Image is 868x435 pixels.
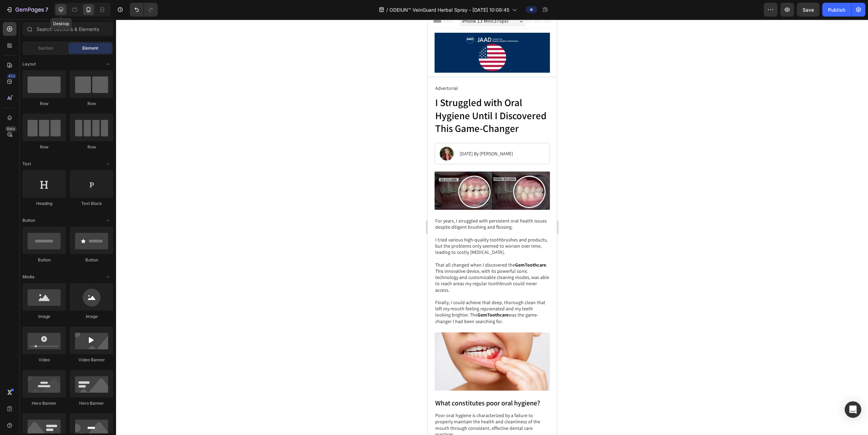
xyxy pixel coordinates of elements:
[803,7,814,13] span: Save
[102,158,113,169] span: Toggle open
[38,45,53,51] span: Section
[130,3,158,17] div: Undo/Redo
[22,22,113,36] input: Search Sections & Elements
[797,3,819,17] button: Save
[389,6,509,13] span: ODEIUN™ VeinGuard Herbal Spray - [DATE] 10:08:45
[82,45,98,51] span: Element
[50,292,81,299] strong: GemToothcare
[828,6,845,13] div: Publish
[87,242,118,249] strong: GemToothcare
[22,357,66,363] div: Video
[70,200,113,207] div: Text Block
[7,76,122,116] h1: I Struggled with Oral Hygiene Until I Discovered This Game-Changer
[102,271,113,282] span: Toggle open
[386,6,388,13] span: /
[22,200,66,207] div: Heading
[8,66,122,72] p: Advertorial
[7,152,122,190] img: gempages_493620733700736117-14812d8a-11e4-41cc-881e-b14092c498d0.webp
[45,6,48,14] p: 7
[70,400,113,406] div: Hero Banner
[22,144,66,150] div: Row
[102,215,113,226] span: Toggle open
[70,313,113,320] div: Image
[12,127,26,141] img: gempages_493620733700736117-042fc8a9-e8f6-4be8-a498-325d1ecfd6e1.webp
[5,126,17,132] div: Beta
[22,61,36,67] span: Layout
[22,101,66,107] div: Row
[22,313,66,320] div: Image
[38,14,91,24] img: gempages_493620733700736117-72143730-33be-4edd-9a11-24f45f7f338a.png
[32,131,85,137] p: [DATE] By [PERSON_NAME]
[7,73,17,79] div: 450
[70,257,113,263] div: Button
[7,313,122,371] img: gempages_493620733700736117-b296d380-ea7a-4d4e-bab6-377a8519b5b3.webp
[22,400,66,406] div: Hero Banner
[822,3,851,17] button: Publish
[22,217,35,224] span: Button
[22,161,31,167] span: Text
[3,3,51,17] button: 7
[845,401,861,418] div: Open Intercom Messenger
[22,274,34,280] span: Media
[22,257,66,263] div: Button
[51,24,79,52] img: gempages_493620733700736117-94635287-12da-41f3-bc82-c93dc966190f.webp
[70,101,113,107] div: Row
[102,59,113,70] span: Toggle open
[70,144,113,150] div: Row
[7,379,122,389] h3: What constitutes poor oral hygiene?
[70,357,113,363] div: Video Banner
[428,19,557,435] iframe: Design area
[8,198,122,305] p: For years, I struggled with persistent oral health issues despite diligent brushing and flossing....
